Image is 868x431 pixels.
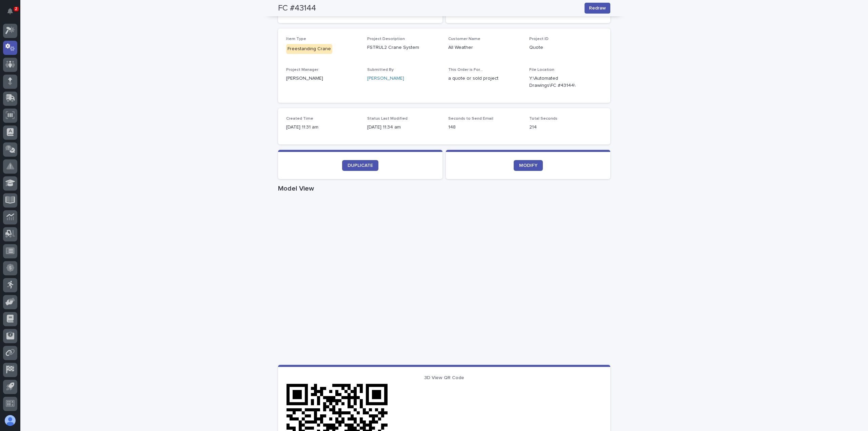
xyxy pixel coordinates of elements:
[278,184,610,193] h1: Model View
[514,160,543,171] a: MODIFY
[529,117,557,121] span: Total Seconds
[367,124,440,131] p: [DATE] 11:34 am
[3,413,17,428] button: users-avatar
[589,5,606,12] span: Redraw
[286,124,359,131] p: [DATE] 11:31 am
[342,160,378,171] a: DUPLICATE
[286,44,332,54] div: Freestanding Crane
[8,8,17,19] div: Notifications2
[367,68,394,72] span: Submitted By
[278,195,610,365] iframe: Model View
[448,44,521,51] p: All Weather
[519,163,537,168] span: MODIFY
[348,163,373,168] span: DUPLICATE
[529,68,554,72] span: File Location
[367,37,405,41] span: Project Description
[286,75,359,82] p: [PERSON_NAME]
[448,124,521,131] p: 148
[529,44,602,51] p: Quote
[585,3,610,14] button: Redraw
[278,3,316,13] h2: FC #43144
[367,44,440,51] p: FSTRUL2 Crane System
[448,68,483,72] span: This Order is For...
[367,117,408,121] span: Status Last Modified
[15,6,17,11] p: 2
[424,375,464,380] span: 3D View QR Code
[529,75,586,89] : Y:\Automated Drawings\FC #43144\
[286,117,313,121] span: Created Time
[448,37,480,41] span: Customer Name
[3,4,17,18] button: Notifications
[529,37,549,41] span: Project ID
[448,75,521,82] p: a quote or sold project
[286,68,318,72] span: Project Manager
[286,37,306,41] span: Item Type
[529,124,602,131] p: 214
[448,117,493,121] span: Seconds to Send Email
[367,75,404,82] a: [PERSON_NAME]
